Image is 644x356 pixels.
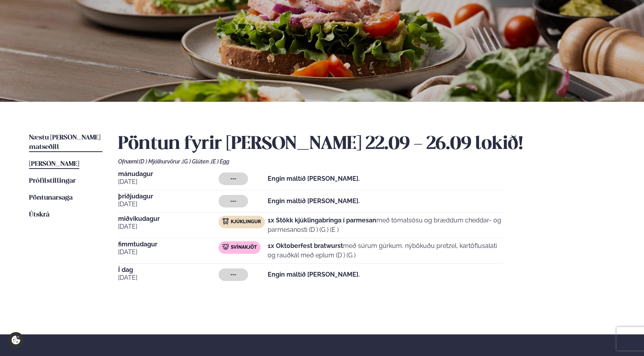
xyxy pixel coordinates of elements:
[118,273,219,283] span: [DATE]
[118,267,219,273] span: Í dag
[29,133,102,152] a: Næstu [PERSON_NAME] matseðill
[29,134,100,150] span: Næstu [PERSON_NAME] matseðill
[29,195,73,201] span: Pöntunarsaga
[231,219,261,225] span: Kjúklingur
[230,198,236,204] span: ---
[29,193,73,203] a: Pöntunarsaga
[268,241,503,260] p: með súrum gúrkum, nýbökuðu pretzel, kartöflusalati og rauðkál með eplum (D ) (G )
[268,217,376,224] strong: 1x Stökk kjúklingabringa í parmesan
[29,160,79,169] a: [PERSON_NAME]
[230,272,236,278] span: ---
[29,176,76,186] a: Prófílstillingar
[8,332,24,348] a: Cookie settings
[231,244,257,251] span: Svínakjöt
[118,171,219,177] span: mánudagur
[211,158,229,165] span: (E ) Egg
[223,218,229,224] img: chicken.svg
[230,176,236,182] span: ---
[268,175,360,182] strong: Engin máltíð [PERSON_NAME].
[29,211,49,218] span: Útskrá
[118,216,219,222] span: miðvikudagur
[268,271,360,278] strong: Engin máltíð [PERSON_NAME].
[268,242,343,250] strong: 1x Oktoberfest bratwurst
[118,177,219,187] span: [DATE]
[139,158,182,165] span: (D ) Mjólkurvörur ,
[182,158,211,165] span: (G ) Glúten ,
[118,241,219,248] span: fimmtudagur
[118,193,219,200] span: þriðjudagur
[118,200,219,209] span: [DATE]
[118,133,615,155] h2: Pöntun fyrir [PERSON_NAME] 22.09 - 26.09 lokið!
[268,197,360,205] strong: Engin máltíð [PERSON_NAME].
[268,216,503,235] p: með tómatsósu og bræddum cheddar- og parmesanosti (D ) (G ) (E )
[29,210,49,220] a: Útskrá
[118,248,219,257] span: [DATE]
[118,158,615,165] div: Ofnæmi:
[223,244,229,250] img: pork.svg
[29,161,79,167] span: [PERSON_NAME]
[29,178,76,184] span: Prófílstillingar
[118,222,219,231] span: [DATE]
